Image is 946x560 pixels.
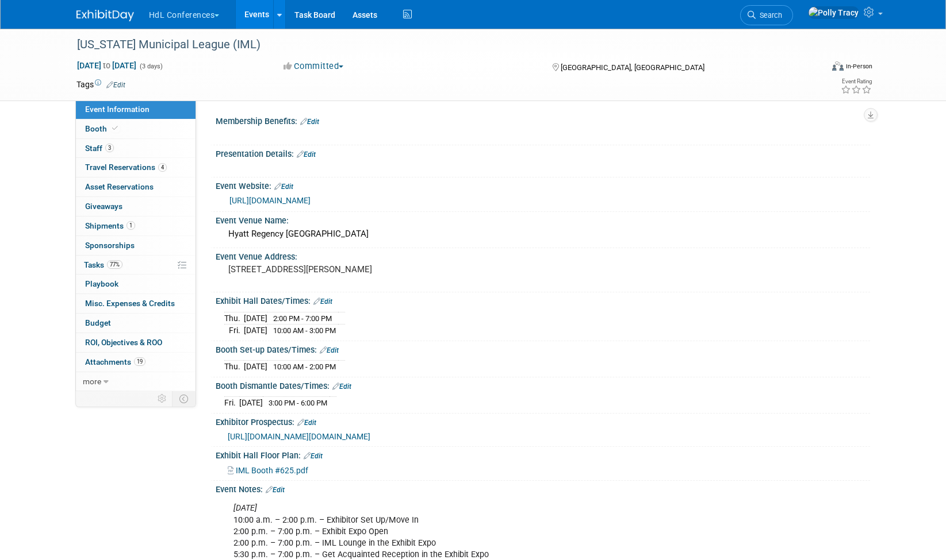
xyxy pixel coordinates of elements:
[274,183,293,191] a: Edit
[228,432,370,441] a: [URL][DOMAIN_NAME][DOMAIN_NAME]
[279,60,348,72] button: Committed
[107,260,122,269] span: 77%
[229,196,311,205] a: [URL][DOMAIN_NAME]
[85,338,162,347] span: ROI, Objectives & ROO
[239,397,263,409] td: [DATE]
[236,466,308,475] span: IML Booth #625.pdf
[216,447,870,462] div: Exhibit Hall Floor Plan:
[158,163,167,172] span: 4
[273,326,336,335] span: 10:00 AM - 3:00 PM
[233,503,257,513] i: [DATE]
[332,383,351,391] a: Edit
[297,419,316,427] a: Edit
[224,325,244,337] td: Fri.
[224,225,861,243] div: Hyatt Regency [GEOGRAPHIC_DATA]
[808,6,859,19] img: Polly Tracy
[754,60,873,77] div: Event Format
[139,63,163,70] span: (3 days)
[76,139,196,158] a: Staff3
[76,256,196,275] a: Tasks77%
[85,279,118,288] span: Playbook
[85,105,150,114] span: Event Information
[85,318,111,327] span: Budget
[561,63,704,72] span: [GEOGRAPHIC_DATA], [GEOGRAPHIC_DATA]
[244,325,267,337] td: [DATE]
[85,299,175,308] span: Misc. Expenses & Credits
[216,414,870,428] div: Exhibitor Prospectus:
[304,452,323,460] a: Edit
[85,182,154,191] span: Asset Reservations
[76,100,196,119] a: Event Information
[76,158,196,177] a: Travel Reservations4
[266,486,285,494] a: Edit
[216,145,870,160] div: Presentation Details:
[216,481,870,496] div: Event Notes:
[85,357,145,366] span: Attachments
[83,377,101,386] span: more
[105,144,114,152] span: 3
[216,177,870,192] div: Event Website:
[85,202,122,211] span: Giveaways
[76,353,196,372] a: Attachments19
[224,312,244,325] td: Thu.
[76,294,196,313] a: Misc. Expenses & Credits
[841,79,872,84] div: Event Rating
[73,34,805,55] div: [US_STATE] Municipal League (IML)
[152,391,173,406] td: Personalize Event Tab Strip
[85,221,135,230] span: Shipments
[297,150,316,159] a: Edit
[106,81,125,89] a: Edit
[76,314,196,333] a: Budget
[76,79,125,90] td: Tags
[127,221,135,230] span: 1
[85,144,114,153] span: Staff
[216,377,870,392] div: Booth Dismantle Dates/Times:
[134,357,145,366] span: 19
[76,197,196,216] a: Giveaways
[273,314,332,323] span: 2:00 PM - 7:00 PM
[216,113,870,128] div: Membership Benefits:
[172,391,196,406] td: Toggle Event Tabs
[76,217,196,235] a: Shipments1
[244,361,267,373] td: [DATE]
[228,264,476,275] pre: [STREET_ADDRESS][PERSON_NAME]
[756,11,782,20] span: Search
[84,260,122,269] span: Tasks
[320,346,339,354] a: Edit
[76,372,196,391] a: more
[216,341,870,356] div: Booth Set-up Dates/Times:
[832,61,844,71] img: Format-Inperson.png
[85,124,120,133] span: Booth
[300,118,319,126] a: Edit
[216,212,870,226] div: Event Venue Name:
[216,248,870,262] div: Event Venue Address:
[76,275,196,293] a: Playbook
[244,312,267,325] td: [DATE]
[76,333,196,352] a: ROI, Objectives & ROO
[76,60,137,71] span: [DATE] [DATE]
[845,62,872,71] div: In-Person
[740,5,793,25] a: Search
[224,361,244,373] td: Thu.
[76,10,134,21] img: ExhibitDay
[269,399,327,407] span: 3:00 PM - 6:00 PM
[85,163,167,172] span: Travel Reservations
[313,298,332,306] a: Edit
[85,241,135,250] span: Sponsorships
[101,61,112,70] span: to
[228,466,308,475] a: IML Booth #625.pdf
[224,397,239,409] td: Fri.
[76,177,196,196] a: Asset Reservations
[273,362,336,371] span: 10:00 AM - 2:00 PM
[76,119,196,138] a: Booth
[76,236,196,255] a: Sponsorships
[112,125,118,132] i: Booth reservation complete
[216,292,870,307] div: Exhibit Hall Dates/Times:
